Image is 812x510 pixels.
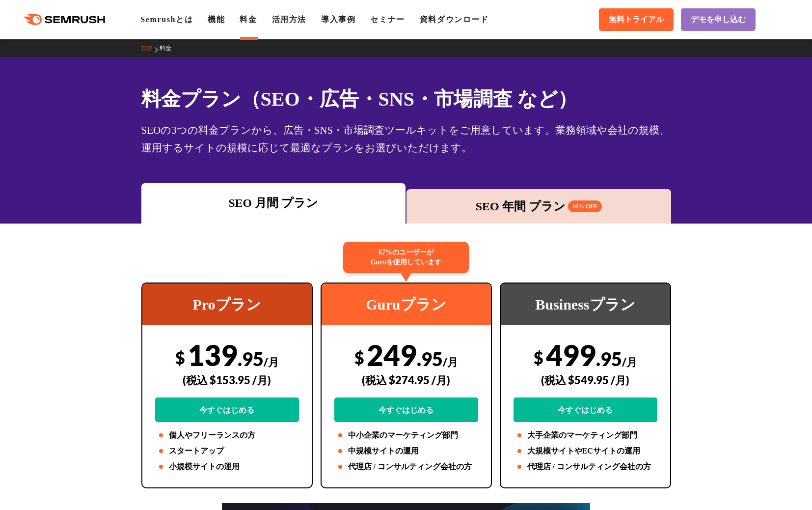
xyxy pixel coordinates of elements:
div: Proプラン [142,283,312,325]
span: /月 [264,355,279,368]
span: /月 [622,355,637,368]
a: 機能 [208,15,225,24]
li: 中小企業のマーケティング部門 [334,429,478,441]
a: 無料トライアル [599,8,674,31]
li: 個人やフリーランスの方 [155,429,299,441]
a: 今すぐはじめる [334,397,478,422]
li: 大規模サイトやECサイトの運用 [514,445,657,457]
span: デモを申し込む [691,15,746,25]
li: 代理店 / コンサルティング会社の方 [334,461,478,473]
span: $ [175,347,185,368]
a: デモを申し込む [681,8,756,31]
span: 16% OFF [568,200,602,212]
h1: 料金プラン（SEO・広告・SNS・市場調査 など） [141,85,671,113]
span: 無料トライアル [609,15,664,25]
a: 今すぐはじめる [155,397,299,422]
span: $ [354,347,364,368]
a: TOP [141,45,160,52]
a: 資料ダウンロード [420,15,489,24]
span: .95 [238,347,264,370]
span: $ [534,347,543,368]
div: (税込 $153.95 /月) [155,363,299,397]
div: (税込 $274.95 /月) [334,363,478,397]
div: Businessプラン [501,283,670,325]
div: SEO 年間 プラン [411,198,666,215]
a: 料金 [240,15,257,24]
div: 67%のユーザーが Guruを使用しています [343,242,469,273]
span: /月 [443,355,458,368]
li: 小規模サイトの運用 [155,461,299,473]
li: 代理店 / コンサルティング会社の方 [514,461,657,473]
li: 中規模サイトの運用 [334,445,478,457]
a: 活用方法 [272,15,306,24]
div: 499 [514,338,657,422]
a: 料金 [160,45,179,52]
span: .95 [417,347,443,370]
div: SEOの3つの料金プランから、広告・SNS・市場調査ツールキットをご用意しています。業務領域や会社の規模、運用するサイトの規模に応じて最適なプランをお選びいただけます。 [141,121,671,157]
a: 今すぐはじめる [514,397,657,422]
div: (税込 $549.95 /月) [514,363,657,397]
a: 導入事例 [321,15,355,24]
a: セミナー [370,15,405,24]
div: SEO 月間 プラン [146,194,401,212]
a: Semrushとは [140,15,193,24]
div: 249 [334,338,478,422]
span: .95 [596,347,622,370]
li: 大手企業のマーケティング部門 [514,429,657,441]
div: Guruプラン [322,283,491,325]
li: スタートアップ [155,445,299,457]
div: 139 [155,338,299,422]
